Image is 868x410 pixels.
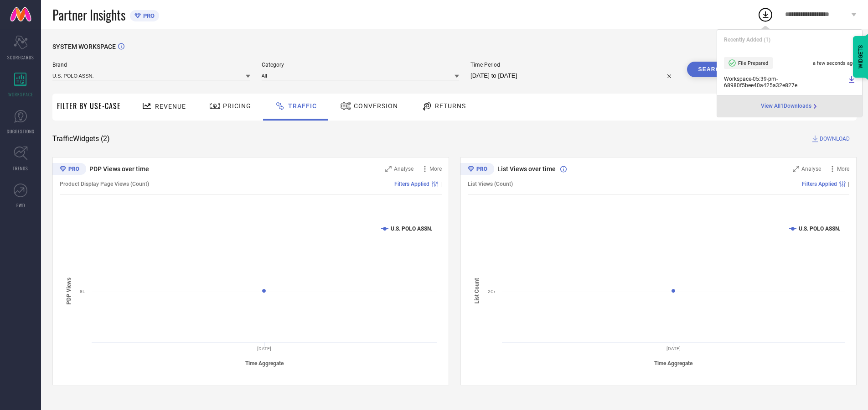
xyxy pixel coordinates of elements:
tspan: List Count [474,278,480,304]
span: Filter By Use-Case [57,100,121,111]
span: Returns [435,102,466,110]
text: [DATE] [666,346,680,351]
span: List Views over time [497,165,556,173]
span: Brand [52,62,250,68]
text: U.S. POLO ASSN. [799,226,840,232]
span: FWD [16,202,25,209]
span: | [848,181,849,187]
span: Workspace - 05:39-pm - 68980f5bee40a425a32e827e [724,76,846,89]
span: Category [262,62,460,68]
span: Time Period [470,62,676,68]
span: Analyse [801,166,821,172]
div: Open download list [757,6,774,23]
span: Recently Added ( 1 ) [724,37,770,43]
div: Open download page [761,103,819,110]
span: SCORECARDS [7,54,34,61]
span: More [837,166,849,172]
button: Search [687,62,736,77]
tspan: Time Aggregate [245,360,284,367]
svg: Zoom [793,166,799,172]
text: 2Cr [488,289,496,294]
span: List Views (Count) [468,181,513,187]
div: Premium [460,163,494,177]
span: PRO [141,12,155,19]
span: PDP Views over time [89,165,149,173]
span: Analyse [394,166,413,172]
span: | [440,181,442,187]
span: More [429,166,442,172]
span: Conversion [354,102,398,110]
span: Pricing [223,102,251,110]
svg: Zoom [385,166,392,172]
span: File Prepared [738,60,768,66]
text: 8L [80,289,85,294]
a: View All1Downloads [761,103,819,110]
span: Product Display Page Views (Count) [60,181,149,187]
text: U.S. POLO ASSN. [391,226,432,232]
span: Revenue [155,103,186,110]
span: View All 1 Downloads [761,103,811,110]
span: Traffic Widgets ( 2 ) [52,134,110,143]
span: TRENDS [13,165,28,172]
span: SYSTEM WORKSPACE [52,43,116,50]
span: a few seconds ago [813,60,855,66]
span: DOWNLOAD [820,134,850,143]
input: Select time period [470,70,676,81]
span: Filters Applied [394,181,429,187]
span: Traffic [288,102,317,110]
tspan: Time Aggregate [654,360,693,367]
div: Premium [52,163,86,177]
tspan: PDP Views [66,277,72,304]
span: SUGGESTIONS [7,128,35,135]
a: Download [848,76,855,89]
span: WORKSPACE [8,91,33,98]
span: Filters Applied [802,181,837,187]
span: Partner Insights [52,5,125,24]
text: [DATE] [257,346,271,351]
